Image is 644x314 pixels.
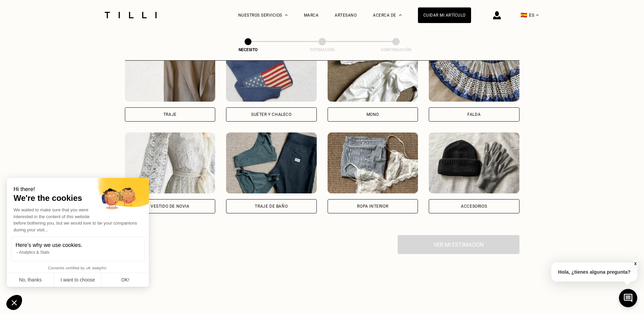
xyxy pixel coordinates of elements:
[285,14,288,16] img: Menú desplegable
[429,132,519,193] img: Tilli retouche votre Accesorios
[163,112,177,117] div: Traje
[335,13,357,18] a: Artesano
[125,41,216,102] img: Tilli retouche votre Traje
[102,12,159,18] img: Servicio de sastrería Tilli logo
[362,47,430,52] div: Confirmación
[255,204,288,208] div: Traje de baño
[214,47,282,52] div: Necesito
[328,41,418,102] img: Tilli retouche votre Mono
[125,132,216,193] img: Tilli retouche votre Vestido de novia
[536,14,539,16] img: menu déroulant
[288,47,356,52] div: Estimación
[151,204,190,208] div: Vestido de novia
[251,112,292,117] div: Suéter y chaleco
[357,204,388,208] div: Ropa interior
[632,260,639,268] button: X
[461,204,487,208] div: Accesorios
[467,112,481,117] div: Falda
[551,263,637,281] p: Hola, ¿tienes alguna pregunta?
[226,132,317,193] img: Tilli retouche votre Traje de baño
[520,12,527,18] span: 🇪🇸
[304,13,319,18] a: Marca
[493,11,501,19] img: Icono de inicio de sesión
[328,132,418,193] img: Tilli retouche votre Ropa interior
[226,41,317,102] img: Tilli retouche votre Suéter y chaleco
[399,14,402,16] img: Menú desplegable sobre
[418,7,471,23] a: Cuidar mi artículo
[367,112,379,117] div: Mono
[429,41,519,102] img: Tilli retouche votre Falda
